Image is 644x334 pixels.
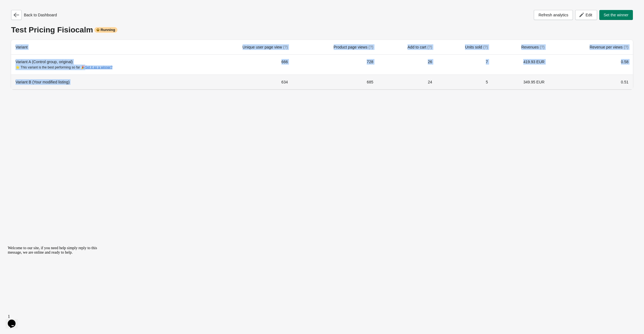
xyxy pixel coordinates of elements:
[521,45,545,49] span: Revenues
[283,45,288,49] span: (?)
[604,13,629,17] span: Set the winner
[549,75,633,89] td: 0.51
[11,10,57,20] div: Back to Dashboard
[540,45,545,49] span: (?)
[599,10,633,20] button: Set the winner
[334,45,373,49] span: Product page views
[16,79,193,85] div: Variant B (Your modified listing)
[197,75,292,89] td: 634
[378,55,437,75] td: 26
[590,45,628,49] span: Revenue per views
[6,312,23,328] iframe: chat widget
[292,75,378,89] td: 685
[197,55,292,75] td: 666
[539,13,568,17] span: Refresh analytics
[2,2,92,11] span: Welcome to our site, if you need help simply reply to this message, we are online and ready to help.
[437,75,492,89] td: 5
[2,2,102,11] div: Welcome to our site, if you need help simply reply to this message, we are online and ready to help.
[378,75,437,89] td: 24
[407,45,432,49] span: Add to cart
[465,45,488,49] span: Units sold
[575,10,597,20] button: Edit
[243,45,288,49] span: Unique user page view
[492,55,549,75] td: 419.93 EUR
[427,45,432,49] span: (?)
[534,10,573,20] button: Refresh analytics
[11,40,197,55] th: Variant
[437,55,492,75] td: 7
[85,65,113,69] button: Set it as a winner?
[94,27,117,33] div: Running
[624,45,628,49] span: (?)
[369,45,373,49] span: (?)
[483,45,488,49] span: (?)
[549,55,633,75] td: 0.58
[492,75,549,89] td: 349.95 EUR
[11,26,633,34] div: Test Pricing Fisiocalm
[16,65,193,70] div: ⭐ This variant is the best performing so far 🎉
[6,244,105,309] iframe: chat widget
[16,59,193,70] div: Variant A (Control group, original)
[585,13,592,17] span: Edit
[292,55,378,75] td: 728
